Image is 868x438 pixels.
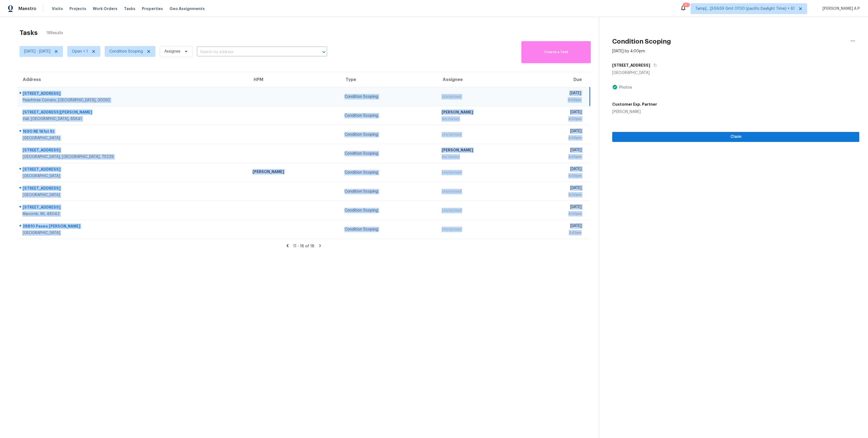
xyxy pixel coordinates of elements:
span: Properties [142,6,163,11]
div: [PERSON_NAME] [253,169,336,176]
span: Tasks [124,7,135,11]
button: Open [320,48,328,56]
div: Not Started [442,154,525,160]
div: [STREET_ADDRESS] [23,91,244,98]
div: [GEOGRAPHIC_DATA], [GEOGRAPHIC_DATA], 75229 [23,154,244,160]
div: [DATE] by 4:00pm [612,48,645,54]
div: 4:00pm [534,192,582,197]
h2: Condition Scoping [612,39,671,44]
button: Copy Address [650,60,658,70]
span: Claim [617,134,855,140]
span: Assignee [164,49,180,54]
th: Assignee [437,72,529,87]
div: Photos [618,85,632,90]
div: 28810 Paseo [PERSON_NAME] [23,223,244,230]
div: [PERSON_NAME] [442,147,525,154]
div: Condition Scoping [344,227,433,232]
span: Maestro [18,6,36,11]
div: [GEOGRAPHIC_DATA] [23,135,244,141]
div: Unclaimed [442,94,525,99]
div: Macomb, MI, 48042 [23,211,244,217]
th: Address [17,72,248,87]
div: [DATE] [534,223,582,230]
div: Condition Scoping [344,189,433,194]
div: Condition Scoping [344,113,433,118]
div: [DATE] [534,109,582,116]
th: Due [529,72,590,87]
span: Create a Task [524,49,588,55]
div: Condition Scoping [344,94,433,99]
span: [PERSON_NAME] A P [820,6,860,11]
span: Geo Assignments [170,6,205,11]
div: Condition Scoping [344,208,433,213]
div: [DATE] [534,166,582,173]
span: Condition Scoping [109,49,143,54]
h5: Customer Exp. Partner [612,102,657,107]
button: Create a Task [521,41,591,63]
div: [DATE] [534,204,582,211]
div: [DATE] [534,128,582,135]
div: 741 [684,2,689,8]
div: [PERSON_NAME] [612,109,657,115]
h5: [STREET_ADDRESS] [612,63,650,68]
img: Artifact Present Icon [612,84,618,90]
div: [STREET_ADDRESS] [23,147,244,154]
div: 3:42pm [534,230,582,235]
div: [STREET_ADDRESS] [23,205,244,211]
div: 4:00pm [534,116,582,122]
span: Visits [52,6,63,11]
div: [GEOGRAPHIC_DATA] [23,192,244,198]
span: [DATE] - [DATE] [24,49,50,54]
button: Claim [612,132,859,142]
div: [GEOGRAPHIC_DATA] [612,70,859,76]
div: Peachtree Corners, [GEOGRAPHIC_DATA], 30092 [23,98,244,103]
div: 4:00pm [534,211,582,216]
div: 1690 NE 161st St [23,129,244,135]
span: Open + 1 [72,49,88,54]
div: Condition Scoping [344,151,433,156]
div: 4:00pm [534,135,582,141]
div: Unclaimed [442,132,525,137]
span: 11 - 18 of 18 [293,244,314,248]
div: [STREET_ADDRESS] [23,186,244,192]
div: Unclaimed [442,227,525,232]
input: Search by address [197,48,312,56]
div: [PERSON_NAME] [442,109,525,116]
div: [GEOGRAPHIC_DATA] [23,173,244,179]
span: Work Orders [93,6,117,11]
div: Unclaimed [442,170,525,175]
div: Vail, [GEOGRAPHIC_DATA], 85641 [23,116,244,122]
span: Projects [69,6,86,11]
div: Unclaimed [442,189,525,194]
span: Tamp[…]3:59:59 Gmt 0700 (pacific Daylight Time) + 61 [695,6,795,11]
div: [STREET_ADDRESS] [23,167,244,173]
th: Type [340,72,437,87]
h2: Tasks [20,30,38,35]
span: 18 Results [46,30,63,36]
div: [DATE] [534,147,582,154]
div: Condition Scoping [344,170,433,175]
div: 4:00pm [534,173,582,179]
div: Unclaimed [442,208,525,213]
div: 4:00pm [534,97,581,103]
div: [STREET_ADDRESS][PERSON_NAME] [23,109,244,116]
div: [GEOGRAPHIC_DATA] [23,230,244,236]
div: Condition Scoping [344,132,433,137]
th: HPM [248,72,340,87]
div: [DATE] [534,90,581,97]
div: 4:00pm [534,154,582,160]
div: Not Started [442,116,525,122]
div: [DATE] [534,185,582,192]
